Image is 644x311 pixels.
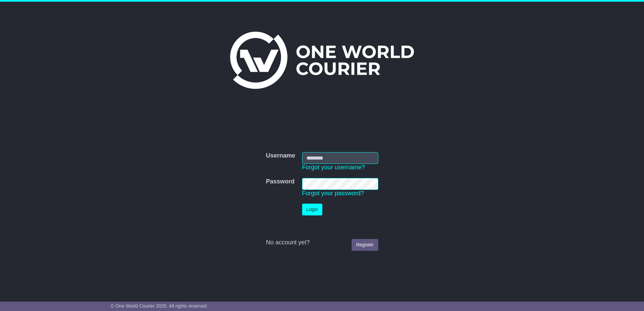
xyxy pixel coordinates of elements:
img: One World [230,32,414,89]
button: Login [302,204,322,215]
a: Forgot your username? [302,164,365,171]
span: © One World Courier 2025. All rights reserved. [111,303,208,309]
a: Forgot your password? [302,190,364,197]
label: Username [266,152,295,160]
div: No account yet? [266,239,378,246]
a: Register [352,239,378,251]
label: Password [266,178,294,185]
